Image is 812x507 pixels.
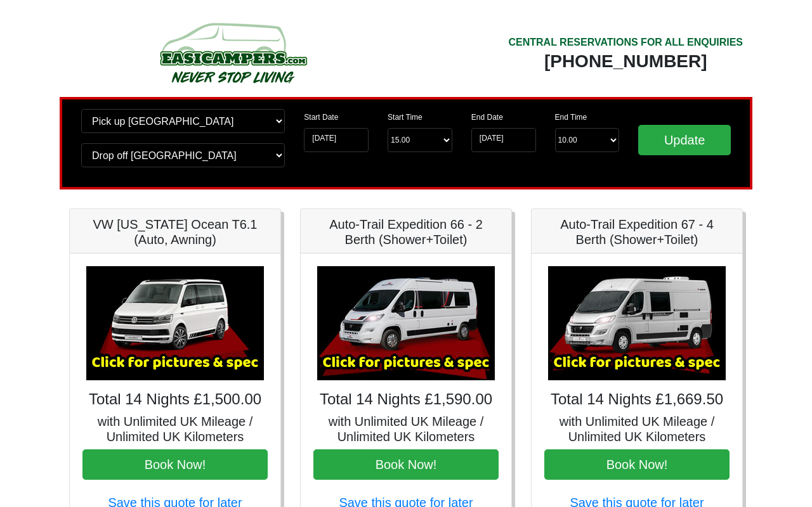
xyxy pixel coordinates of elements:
label: Start Date [304,112,338,123]
h5: Auto-Trail Expedition 67 - 4 Berth (Shower+Toilet) [544,217,730,247]
input: Start Date [304,128,369,152]
div: CENTRAL RESERVATIONS FOR ALL ENQUIRIES [508,35,743,50]
label: End Date [471,112,503,123]
img: Auto-Trail Expedition 67 - 4 Berth (Shower+Toilet) [548,266,726,380]
h5: with Unlimited UK Mileage / Unlimited UK Kilometers [544,414,730,444]
h4: Total 14 Nights £1,669.50 [544,390,730,409]
h5: with Unlimited UK Mileage / Unlimited UK Kilometers [82,414,268,444]
button: Book Now! [544,449,730,480]
img: VW California Ocean T6.1 (Auto, Awning) [86,266,264,380]
h5: Auto-Trail Expedition 66 - 2 Berth (Shower+Toilet) [313,217,499,247]
label: Start Time [388,112,422,123]
button: Book Now! [313,449,499,480]
input: Update [638,125,731,155]
img: Auto-Trail Expedition 66 - 2 Berth (Shower+Toilet) [317,266,495,380]
h5: with Unlimited UK Mileage / Unlimited UK Kilometers [313,414,499,444]
h4: Total 14 Nights £1,500.00 [82,390,268,409]
img: campers-checkout-logo.png [112,18,353,87]
div: [PHONE_NUMBER] [508,50,743,73]
button: Book Now! [82,449,268,480]
h5: VW [US_STATE] Ocean T6.1 (Auto, Awning) [82,217,268,247]
input: Return Date [471,128,536,152]
h4: Total 14 Nights £1,590.00 [313,390,499,409]
label: End Time [555,112,587,123]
